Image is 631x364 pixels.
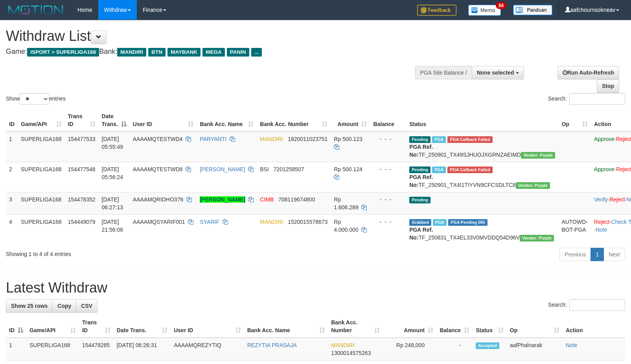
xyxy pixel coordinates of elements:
th: Op: activate to sort column ascending [558,109,591,132]
button: None selected [472,66,524,79]
th: Balance: activate to sort column ascending [436,315,473,338]
th: User ID: activate to sort column ascending [171,315,244,338]
span: Copy 1300014575263 to clipboard [331,350,371,356]
span: Copy 7201258507 to clipboard [274,166,304,172]
span: Vendor URL: https://trx4.1velocity.biz [520,235,554,241]
a: REZYTIA PRASAJA [247,342,297,348]
span: PGA Error [447,136,492,143]
div: Showing 1 to 4 of 4 entries [6,247,257,258]
a: Show 25 rows [6,299,53,313]
td: SUPERLIGA168 [26,338,79,360]
img: Feedback.jpg [417,5,456,16]
a: Run Auto-Refresh [557,66,619,79]
a: Stop [597,79,619,93]
th: Balance [370,109,406,132]
img: panduan.png [513,5,552,15]
div: - - - [373,135,403,143]
span: 34 [496,2,506,9]
span: AAAAMQTESTWD8 [133,166,183,172]
span: MANDIRI [260,219,283,225]
span: 154477548 [68,166,96,172]
a: Reject [609,196,625,203]
td: 2 [6,162,18,192]
td: - [436,338,473,360]
a: SYARIF [200,219,219,225]
td: TF_250901_TX4I1TIYVN9CFCSDLTC8 [406,162,558,192]
label: Search: [548,299,625,311]
span: BSI [260,166,269,172]
a: CSV [76,299,98,313]
span: CSV [81,303,92,309]
img: Button%20Memo.svg [468,5,501,16]
img: MOTION_logo.png [6,4,66,16]
td: AUTOWD-BOT-PGA [558,214,591,245]
td: [DATE] 06:26:31 [114,338,171,360]
th: Date Trans.: activate to sort column ascending [114,315,171,338]
span: MAYBANK [167,48,201,57]
th: Amount: activate to sort column ascending [383,315,437,338]
th: Trans ID: activate to sort column ascending [79,315,114,338]
span: [DATE] 05:55:49 [102,136,123,150]
th: Trans ID: activate to sort column ascending [65,109,99,132]
th: Bank Acc. Name: activate to sort column ascending [197,109,257,132]
span: Grabbed [409,219,431,226]
td: 3 [6,192,18,214]
span: PANIN [227,48,249,57]
input: Search: [569,299,625,311]
td: SUPERLIGA168 [18,162,65,192]
a: Verify [594,196,608,203]
label: Search: [548,93,625,105]
th: Bank Acc. Name: activate to sort column ascending [244,315,328,338]
span: Pending [409,166,430,173]
td: aafPhalnarak [507,338,563,360]
span: AAAAMQRIDHO376 [133,196,183,203]
span: [DATE] 05:56:24 [102,166,123,180]
th: Amount: activate to sort column ascending [331,109,370,132]
td: Rp 248,000 [383,338,437,360]
th: Bank Acc. Number: activate to sort column ascending [257,109,331,132]
a: Reject [594,219,610,225]
a: PARYANTI [200,136,226,142]
h1: Latest Withdraw [6,280,625,296]
b: PGA Ref. No: [409,227,433,241]
th: Action [563,315,625,338]
span: None selected [477,70,514,76]
span: Rp 1.606.289 [334,196,358,210]
td: TF_250831_TX4EL33V0MVDDQ54D96V [406,214,558,245]
span: Vendor URL: https://trx4.1velocity.biz [521,152,555,159]
th: Status [406,109,558,132]
td: 1 [6,132,18,162]
span: 154477533 [68,136,96,142]
span: Marked by aafchoeunmanni [433,219,447,226]
span: Pending [409,136,430,143]
h4: Game: Bank: [6,48,413,56]
a: Approve [594,166,614,172]
a: Note [566,342,578,348]
td: SUPERLIGA168 [18,132,65,162]
th: Op: activate to sort column ascending [507,315,563,338]
span: Copy 1520015578673 to clipboard [288,219,327,225]
th: Date Trans.: activate to sort column descending [99,109,130,132]
span: ... [251,48,262,57]
span: Rp 4.000.000 [334,219,358,233]
a: [PERSON_NAME] [200,196,245,203]
input: Search: [569,93,625,105]
span: [DATE] 06:27:13 [102,196,123,210]
th: Game/API: activate to sort column ascending [18,109,65,132]
a: 1 [591,248,604,261]
span: Pending [409,197,430,203]
b: PGA Ref. No: [409,144,433,158]
div: - - - [373,196,403,203]
div: - - - [373,165,403,173]
a: Approve [594,136,614,142]
span: [DATE] 21:56:06 [102,219,123,233]
th: ID: activate to sort column descending [6,315,26,338]
h1: Withdraw List [6,28,413,44]
th: ID [6,109,18,132]
span: Accepted [476,342,499,349]
span: AAAAMQTESTWD4 [133,136,183,142]
span: Rp 500.124 [334,166,362,172]
td: SUPERLIGA168 [18,192,65,214]
span: BTN [148,48,166,57]
label: Show entries [6,93,66,105]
